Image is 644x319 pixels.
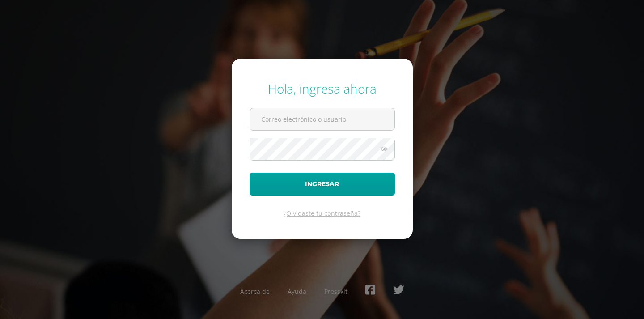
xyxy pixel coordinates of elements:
[250,173,395,196] button: Ingresar
[324,287,347,296] a: Presskit
[250,80,395,97] div: Hola, ingresa ahora
[284,209,360,217] a: ¿Olvidaste tu contraseña?
[240,287,270,296] a: Acerca de
[288,287,306,296] a: Ayuda
[250,108,394,130] input: Correo electrónico o usuario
